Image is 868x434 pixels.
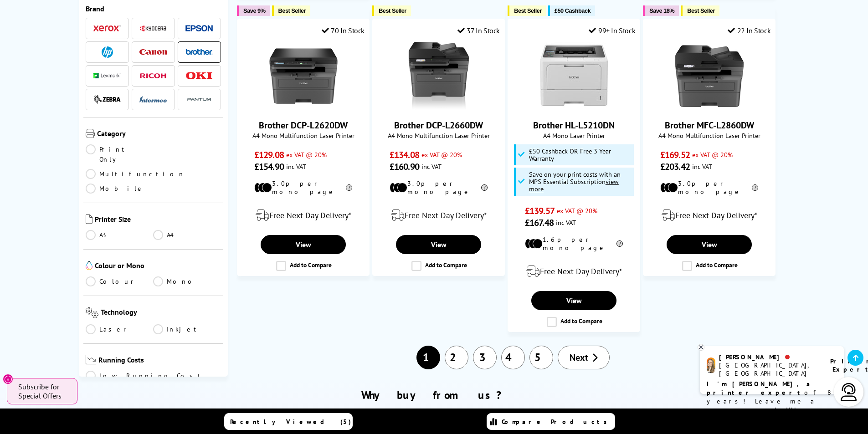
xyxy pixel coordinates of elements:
[531,291,616,310] a: View
[185,94,213,105] img: Pantum
[93,70,121,82] a: Lexmark
[502,418,612,426] span: Compare Products
[660,161,690,173] span: £203.42
[687,7,715,14] span: Best Seller
[86,276,154,286] a: Colour
[93,94,121,105] a: Zebra
[540,103,608,112] a: Brother HL-L5210DN
[525,205,555,217] span: £139.57
[547,317,602,327] label: Add to Compare
[276,261,332,271] label: Add to Compare
[254,149,284,161] span: £129.08
[372,5,411,16] button: Best Seller
[379,7,406,14] span: Best Seller
[139,96,167,102] img: Intermec
[529,177,619,193] u: view more
[556,218,576,227] span: inc VAT
[508,5,546,16] button: Best Seller
[93,73,121,78] img: Lexmark
[643,5,679,16] button: Save 18%
[660,149,690,161] span: £169.52
[139,94,167,105] a: Intermec
[139,73,167,78] img: Ricoh
[667,235,751,254] a: View
[185,72,213,80] img: OKI
[525,235,623,252] li: 1.6p per mono page
[185,25,213,32] img: Epson
[102,46,113,58] img: HP
[261,235,345,254] a: View
[514,7,542,14] span: Best Seller
[286,162,306,171] span: inc VAT
[86,371,221,381] a: Low Running Cost
[153,276,221,286] a: Mono
[230,418,351,426] span: Recently Viewed (5)
[570,352,588,363] span: Next
[185,23,213,34] a: Epson
[390,179,488,196] li: 3.0p per mono page
[139,70,167,82] a: Ricoh
[86,324,154,334] a: Laser
[390,149,419,161] span: £134.08
[224,413,353,430] a: Recently Viewed (5)
[377,131,500,140] span: A4 Mono Multifunction Laser Printer
[589,26,635,35] div: 99+ In Stock
[660,179,758,196] li: 3.0p per mono page
[254,161,284,173] span: £154.90
[86,261,92,270] img: Colour or Mono
[86,230,154,240] a: A3
[139,46,167,58] a: Canon
[411,261,467,271] label: Add to Compare
[719,361,819,378] div: [GEOGRAPHIC_DATA], [GEOGRAPHIC_DATA]
[237,5,270,16] button: Save 9%
[93,95,121,104] img: Zebra
[242,131,365,140] span: A4 Mono Multifunction Laser Printer
[96,388,773,402] h2: Why buy from us?
[322,26,365,35] div: 70 In Stock
[681,5,719,16] button: Best Seller
[153,230,221,240] a: A4
[95,261,221,272] span: Colour or Mono
[278,7,306,14] span: Best Seller
[555,7,591,14] span: £50 Cashback
[185,46,213,58] a: Brother
[558,346,610,369] a: Next
[254,179,352,196] li: 3.0p per mono page
[513,131,635,140] span: A4 Mono Laser Printer
[707,357,715,373] img: amy-livechat.png
[272,5,311,16] button: Best Seller
[548,5,595,16] button: £50 Cashback
[93,25,121,31] img: Xerox
[93,46,121,58] a: HP
[682,261,738,271] label: Add to Compare
[98,355,221,367] span: Running Costs
[95,214,221,225] span: Printer Size
[457,26,500,35] div: 37 In Stock
[86,4,221,13] span: Brand
[675,42,744,110] img: Brother MFC-L2860DW
[675,103,744,112] a: Brother MFC-L2860DW
[394,119,483,131] a: Brother DCP-L2660DW
[86,307,99,318] img: Technology
[648,131,770,140] span: A4 Mono Multifunction Laser Printer
[648,203,770,228] div: modal_delivery
[840,383,858,401] img: user-headset-light.svg
[139,23,167,34] a: Kyocera
[185,70,213,82] a: OKI
[185,49,213,55] img: Brother
[243,7,265,14] span: Save 9%
[377,203,500,228] div: modal_delivery
[286,150,327,159] span: ex VAT @ 20%
[529,170,621,193] span: Save on your print costs with an MPS Essential Subscription
[487,413,615,430] a: Compare Products
[719,353,819,361] div: [PERSON_NAME]
[665,119,754,131] a: Brother MFC-L2860DW
[269,42,338,110] img: Brother DCP-L2620DW
[86,169,185,179] a: Multifunction
[421,150,462,159] span: ex VAT @ 20%
[445,346,468,369] a: 2
[529,148,632,162] span: £50 Cashback OR Free 3 Year Warranty
[529,346,553,369] a: 5
[649,7,674,14] span: Save 18%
